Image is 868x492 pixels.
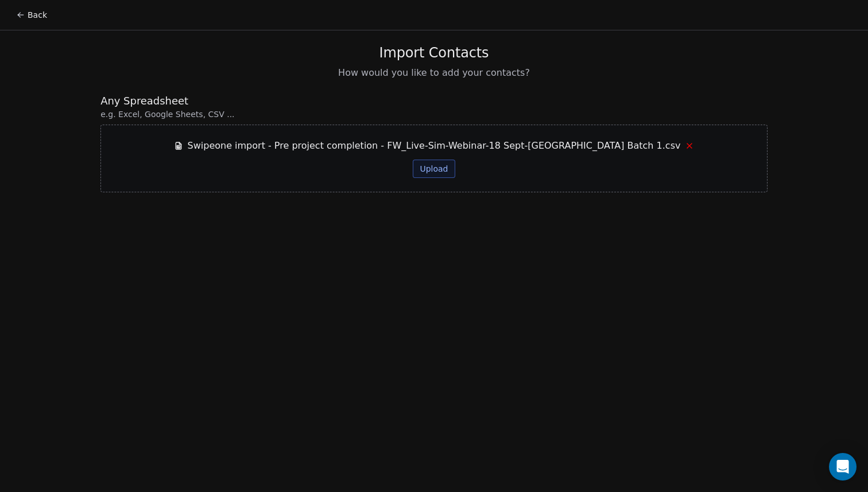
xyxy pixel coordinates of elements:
span: How would you like to add your contacts? [338,66,530,80]
div: Open Intercom Messenger [829,453,857,481]
span: Swipeone import - Pre project completion - FW_Live-Sim-Webinar-18 Sept-[GEOGRAPHIC_DATA] Batch 1.csv [188,139,681,153]
button: Upload [413,160,455,178]
span: Any Spreadsheet [100,94,768,109]
span: Import Contacts [379,44,489,61]
button: Back [9,5,54,25]
span: e.g. Excel, Google Sheets, CSV ... [100,109,768,120]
